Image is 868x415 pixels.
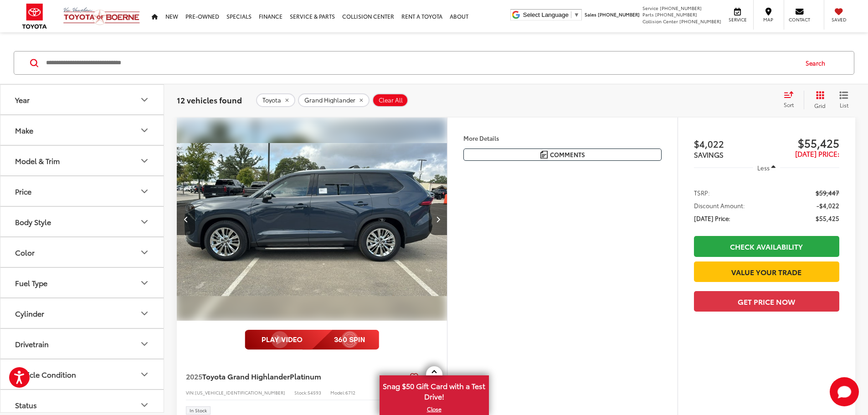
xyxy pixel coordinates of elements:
[694,236,839,256] a: Check Availability
[642,5,658,11] span: Service
[139,216,150,227] div: Body Style
[45,52,797,74] input: Search by Make, Model, or Keyword
[598,11,640,18] span: [PHONE_NUMBER]
[832,91,855,109] button: List View
[784,101,794,108] span: Sort
[753,159,781,176] button: Less
[0,146,164,175] button: Model & TrimModel & Trim
[829,16,849,23] span: Saved
[816,214,839,223] span: $55,425
[308,389,321,396] span: 54593
[795,149,839,159] span: [DATE] Price:
[186,371,202,381] span: 2025
[139,94,150,105] div: Year
[139,308,150,319] div: Cylinder
[175,118,447,321] div: 2025 Toyota Grand Highlander Platinum 3
[262,97,281,104] span: Toyota
[540,151,548,159] img: Comments
[429,203,447,235] button: Next image
[175,118,447,321] a: 2025 Toyota Grand Highlander Platinum2025 Toyota Grand Highlander Platinum2025 Toyota Grand Highl...
[779,91,804,109] button: Select sort value
[523,11,580,18] a: Select Language​
[63,7,140,26] img: Vic Vaughan Toyota of Boerne
[15,339,49,348] div: Drivetrain
[345,389,355,396] span: 6712
[372,93,408,107] button: Clear All
[804,91,832,109] button: Grid View
[186,389,195,396] span: VIN:
[655,11,697,18] span: [PHONE_NUMBER]
[294,389,308,396] span: Stock:
[758,16,778,23] span: Map
[0,298,164,328] button: CylinderCylinder
[139,186,150,197] div: Price
[15,309,44,318] div: Cylinder
[571,11,571,18] span: ​
[523,11,569,18] span: Select Language
[463,149,662,161] button: Comments
[139,369,150,380] div: Vehicle Condition
[15,126,33,134] div: Make
[817,201,839,210] span: -$4,022
[15,217,51,226] div: Body Style
[195,389,285,396] span: [US_VEHICLE_IDENTIFICATION_NUMBER]
[694,188,710,197] span: TSRP:
[0,359,164,389] button: Vehicle ConditionVehicle Condition
[139,400,150,410] div: Status
[694,201,745,210] span: Discount Amount:
[15,400,37,409] div: Status
[727,16,748,23] span: Service
[139,247,150,258] div: Color
[0,268,164,297] button: Fuel TypeFuel Type
[694,137,767,150] span: $4,022
[757,164,770,172] span: Less
[789,16,810,23] span: Contact
[186,371,406,381] a: 2025Toyota Grand HighlanderPlatinum
[0,237,164,267] button: ColorColor
[298,93,370,107] button: remove Grand%20Highlander
[256,93,295,107] button: remove Toyota
[380,376,488,404] span: Snag $50 Gift Card with a Test Drive!
[574,11,580,18] span: ▼
[642,11,654,18] span: Parts
[304,97,355,104] span: Grand Highlander
[15,248,35,256] div: Color
[0,329,164,359] button: DrivetrainDrivetrain
[839,101,848,109] span: List
[245,330,379,350] img: full motion video
[642,18,678,25] span: Collision Center
[190,408,207,413] span: In Stock
[0,115,164,145] button: MakeMake
[463,135,662,141] h4: More Details
[0,85,164,114] button: YearYear
[139,277,150,288] div: Fuel Type
[694,261,839,282] a: Value Your Trade
[0,207,164,236] button: Body StyleBody Style
[660,5,702,11] span: [PHONE_NUMBER]
[694,291,839,312] button: Get Price Now
[694,149,724,159] span: SAVINGS
[585,11,596,18] span: Sales
[202,371,290,381] span: Toyota Grand Highlander
[290,371,321,381] span: Platinum
[330,389,345,396] span: Model:
[139,155,150,166] div: Model & Trim
[379,97,403,104] span: Clear All
[694,214,730,223] span: [DATE] Price:
[15,95,30,104] div: Year
[766,136,839,149] span: $55,425
[139,338,150,349] div: Drivetrain
[175,118,447,321] img: 2025 Toyota Grand Highlander Platinum
[814,102,826,109] span: Grid
[15,187,31,195] div: Price
[15,370,76,379] div: Vehicle Condition
[816,188,839,197] span: $59,447
[15,156,60,165] div: Model & Trim
[139,125,150,136] div: Make
[0,176,164,206] button: PricePrice
[177,203,195,235] button: Previous image
[830,377,859,406] svg: Start Chat
[177,94,242,105] span: 12 vehicles found
[797,51,838,74] button: Search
